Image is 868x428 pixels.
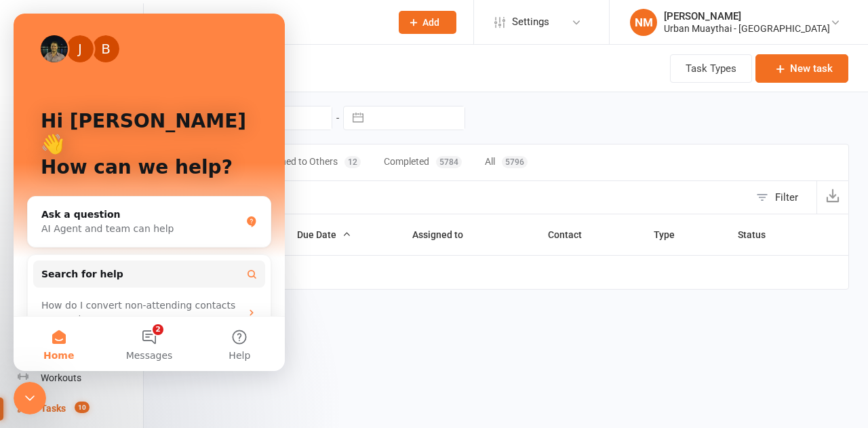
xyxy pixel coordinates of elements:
button: Task Types [670,54,752,83]
span: Help [215,337,237,347]
div: 12 [344,156,361,168]
input: Search [163,181,749,214]
button: Contact [548,227,597,243]
td: No matching tasks found [163,255,848,289]
div: Tasks [41,403,66,414]
button: Messages [90,303,180,357]
p: How can we help? [27,142,244,166]
span: Add [422,17,439,28]
span: Messages [113,337,159,347]
button: Add [399,11,456,34]
iframe: Intercom live chat [14,382,46,414]
span: Home [30,337,60,347]
div: Profile image for Jessica [53,22,80,49]
div: NM [630,9,657,36]
div: 5784 [436,156,462,168]
p: Hi [PERSON_NAME] 👋 [27,96,244,142]
button: Help [181,303,271,357]
img: Profile image for Sam [27,22,54,49]
span: Type [654,229,690,240]
div: 5796 [502,156,528,168]
div: AI Agent and team can help [28,208,227,222]
div: Filter [775,189,798,206]
span: Due Date [297,229,351,240]
div: [PERSON_NAME] [664,10,830,22]
div: Urban Muaythai - [GEOGRAPHIC_DATA] [664,22,830,35]
button: Due Date [297,227,351,243]
div: Ask a questionAI Agent and team can help [14,182,258,234]
input: Search... [178,13,381,32]
button: Search for help [20,247,252,274]
button: Assigned to [412,227,478,243]
button: All5796 [485,144,528,180]
span: Status [738,229,781,240]
span: Settings [512,7,549,37]
span: Assigned to [412,229,478,240]
button: Filter [749,181,816,214]
button: Type [654,227,690,243]
span: 10 [75,402,90,413]
span: Search for help [28,254,110,268]
div: Workouts [41,372,81,383]
button: Status [738,227,781,243]
div: How do I convert non-attending contacts to members or prospects? [28,285,227,313]
button: Completed5784 [384,144,462,180]
button: New task [755,54,848,83]
iframe: Intercom live chat [14,14,285,371]
span: Contact [548,229,597,240]
button: Assigned to Others12 [258,144,361,180]
div: How do I convert non-attending contacts to members or prospects? [20,279,252,319]
div: Ask a question [28,194,227,208]
a: Tasks 10 [18,393,143,424]
div: Profile image for Bec [79,22,106,49]
a: Workouts [18,363,143,393]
